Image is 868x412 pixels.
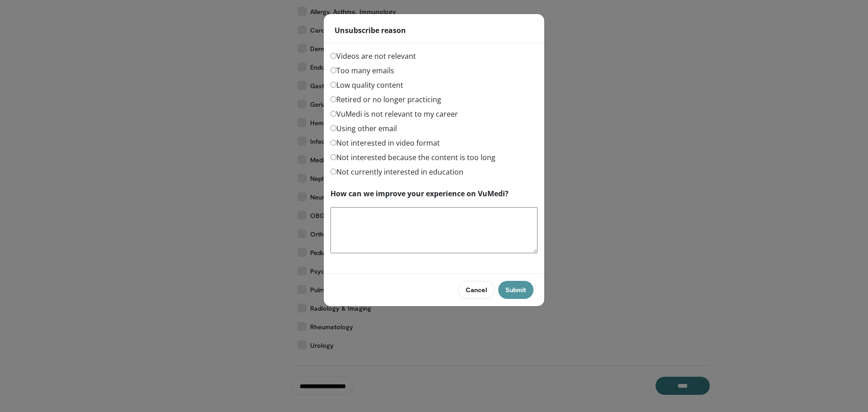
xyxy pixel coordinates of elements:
button: Cancel [458,281,494,299]
input: Not interested in video format [330,140,336,146]
label: Videos are not relevant [330,51,416,62]
label: Not currently interested in education [330,166,463,177]
strong: Unsubscribe reason [335,25,406,36]
label: Not interested in video format [330,137,440,148]
input: Using other email [330,125,336,131]
input: Not interested because the content is too long [330,154,336,160]
input: VuMedi is not relevant to my career [330,111,336,117]
input: Retired or no longer practicing [330,96,336,102]
input: Not currently interested in education [330,169,336,175]
input: Too many emails [330,67,336,73]
label: Retired or no longer practicing [330,94,441,105]
label: VuMedi is not relevant to my career [330,109,458,119]
label: Not interested because the content is too long [330,152,495,163]
label: How can we improve your experience on VuMedi? [330,188,509,199]
label: Low quality content [330,80,403,90]
button: Submit [498,281,533,299]
input: Videos are not relevant [330,53,336,59]
input: Low quality content [330,82,336,88]
label: Using other email [330,123,397,134]
label: Too many emails [330,65,394,76]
